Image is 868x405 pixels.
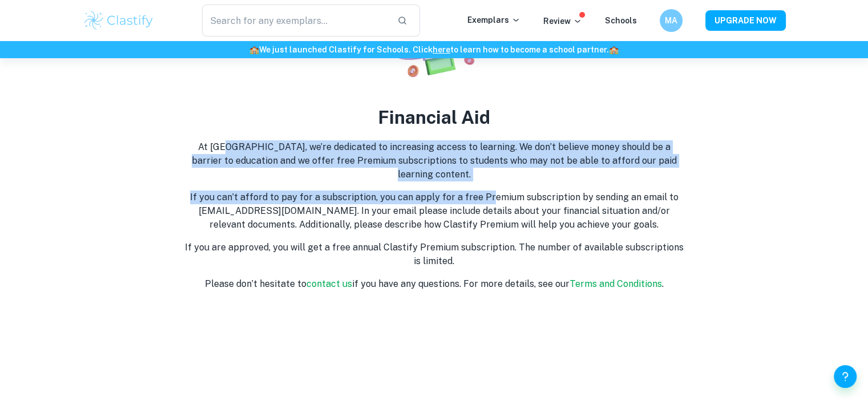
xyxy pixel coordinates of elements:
p: If you are approved, you will get a free annual Clastify Premium subscription. The number of avai... [183,241,685,268]
h6: MA [664,14,677,27]
p: Review [543,15,582,27]
input: Search for any exemplars... [202,5,389,37]
a: Schools [605,16,637,25]
p: Exemplars [467,14,520,26]
h6: We just launched Clastify for Schools. Click to learn how to become a school partner. [2,43,866,56]
button: Help and Feedback [834,365,857,388]
a: contact us [306,278,352,289]
button: MA [660,9,683,32]
span: 🏫 [249,45,259,54]
p: Please don’t hesitate to if you have any questions. For more details, see our . [205,277,664,291]
img: Clastify logo [83,9,155,32]
p: If you can’t afford to pay for a subscription, you can apply for a free Premium subscription by s... [183,191,685,232]
p: At [GEOGRAPHIC_DATA], we’re dedicated to increasing access to learning. We don’t believe money sh... [183,140,685,181]
h1: Financial Aid [378,104,490,131]
a: Terms and Conditions [570,278,662,289]
a: here [433,45,450,54]
span: 🏫 [609,45,619,54]
button: UPGRADE NOW [705,10,786,31]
